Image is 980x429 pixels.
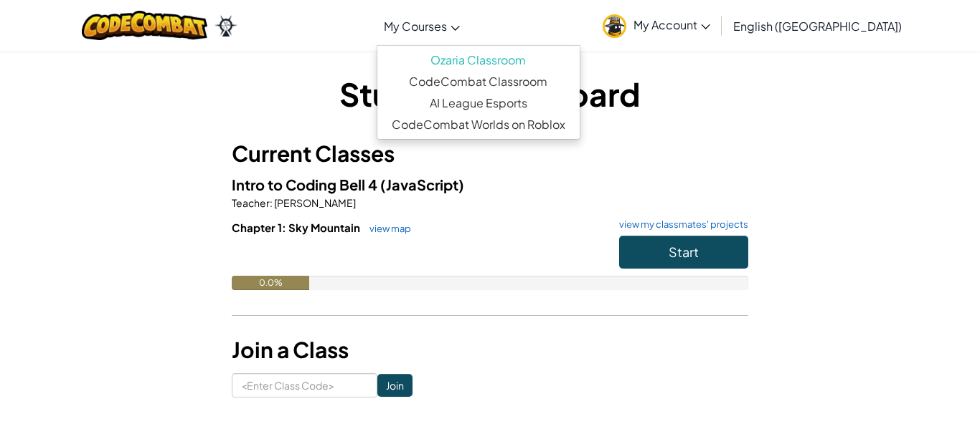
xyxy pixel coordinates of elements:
[273,196,356,209] span: [PERSON_NAME]
[612,220,748,229] a: view my classmates' projects
[82,11,207,40] img: CodeCombat logo
[232,138,748,170] h3: Current Classes
[232,72,748,116] h1: Student Dashboard
[619,236,748,269] button: Start
[669,244,699,260] span: Start
[380,175,464,193] span: (JavaScript)
[633,17,710,32] span: My Account
[595,3,717,48] a: My Account
[733,19,902,34] span: English ([GEOGRAPHIC_DATA])
[603,14,626,38] img: avatar
[232,373,377,397] input: <Enter Class Code>
[232,334,748,366] h3: Join a Class
[362,223,411,234] a: view map
[377,71,580,92] a: CodeCombat Classroom
[232,221,362,234] span: Chapter 1: Sky Mountain
[726,6,909,45] a: English ([GEOGRAPHIC_DATA])
[377,374,413,397] input: Join
[377,114,580,135] a: CodeCombat Worlds on Roblox
[377,92,580,114] a: AI League Esports
[232,276,309,290] div: 0.0%
[232,196,270,209] span: Teacher
[377,6,467,45] a: My Courses
[232,175,380,193] span: Intro to Coding Bell 4
[215,15,237,37] img: Ozaria
[377,49,580,71] a: Ozaria Classroom
[270,196,273,209] span: :
[384,19,447,34] span: My Courses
